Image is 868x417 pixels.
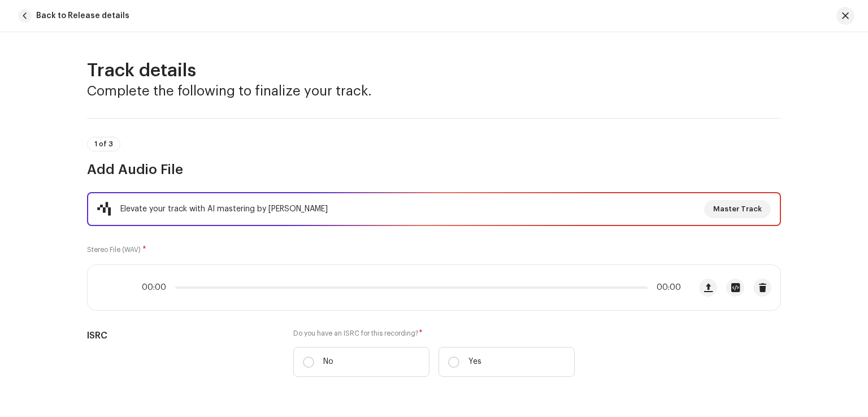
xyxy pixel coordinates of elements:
h3: Add Audio File [87,160,781,179]
button: Master Track [704,200,771,218]
span: 00:00 [652,283,681,292]
h2: Track details [87,59,781,82]
div: Elevate your track with AI mastering by [PERSON_NAME] [120,202,328,216]
p: No [323,356,333,368]
h3: Complete the following to finalize your track. [87,82,781,100]
label: Do you have an ISRC for this recording? [293,329,575,338]
span: Master Track [713,198,762,220]
h5: ISRC [87,329,275,342]
p: Yes [468,356,481,368]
